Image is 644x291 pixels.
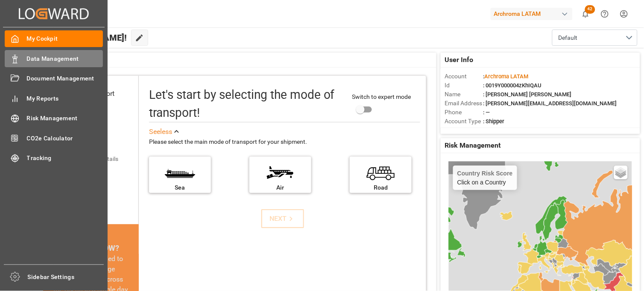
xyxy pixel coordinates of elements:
div: Air [254,183,307,192]
button: NEXT [261,209,304,228]
button: Archroma LATAM [491,6,576,22]
a: My Reports [5,90,103,107]
a: Data Management [5,50,103,67]
span: My Cockpit [27,34,103,43]
span: Hello [PERSON_NAME]! [35,30,127,46]
span: Tracking [27,154,103,163]
span: Archroma LATAM [485,73,529,80]
span: 42 [585,5,595,14]
span: : [PERSON_NAME] [PERSON_NAME] [483,91,572,98]
span: User Info [445,55,474,65]
div: NEXT [269,214,296,224]
div: See less [149,127,172,137]
div: Please select the main mode of transport for your shipment. [149,137,420,147]
span: : — [483,109,490,116]
span: Email Address [445,99,483,108]
span: Name [445,90,483,99]
span: Data Management [27,54,103,63]
a: My Cockpit [5,30,103,47]
span: Id [445,81,483,90]
span: : [PERSON_NAME][EMAIL_ADDRESS][DOMAIN_NAME] [483,100,617,107]
div: Let's start by selecting the mode of transport! [149,86,344,122]
span: : [483,73,529,80]
button: open menu [552,30,638,46]
div: Road [354,183,407,192]
span: Phone [445,108,483,117]
a: Risk Management [5,110,103,127]
span: Account Type [445,117,483,126]
button: Help Center [595,4,615,24]
span: Account [445,72,483,81]
span: Risk Management [445,140,501,151]
span: Default [559,33,578,42]
button: show 42 new notifications [576,4,595,24]
div: Sea [153,183,207,192]
a: Layers [614,166,628,179]
a: CO2e Calculator [5,130,103,146]
span: My Reports [27,94,103,103]
span: : 0019Y000004zKhIQAU [483,82,542,89]
a: Tracking [5,150,103,166]
span: : Shipper [483,118,505,125]
span: Sidebar Settings [28,273,104,282]
span: Document Management [27,74,103,83]
h4: Country Risk Score [457,170,513,177]
span: Switch to expert mode [352,93,411,100]
span: Risk Management [27,114,103,123]
div: Archroma LATAM [491,8,573,20]
a: Document Management [5,70,103,87]
div: Click on a Country [457,170,513,186]
span: CO2e Calculator [27,134,103,143]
